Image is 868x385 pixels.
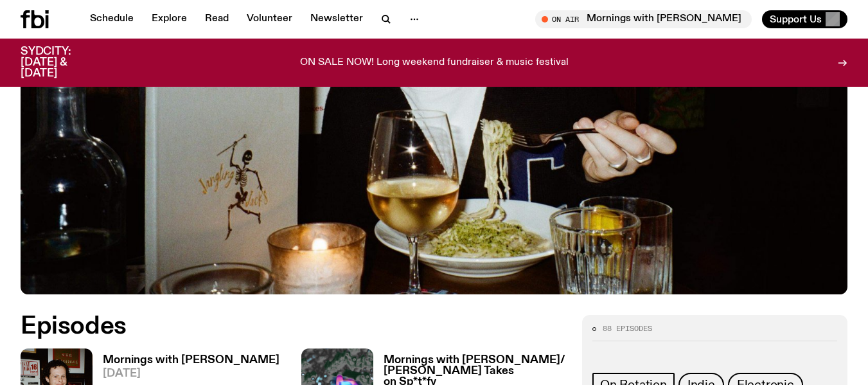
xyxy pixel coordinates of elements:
[82,10,141,28] a: Schedule
[303,10,371,28] a: Newsletter
[770,13,822,25] span: Support Us
[103,355,279,366] h3: Mornings with [PERSON_NAME]
[300,57,569,69] p: ON SALE NOW! Long weekend fundraiser & music festival
[197,10,236,28] a: Read
[535,10,752,28] button: On AirMornings with [PERSON_NAME]
[103,368,279,379] span: [DATE]
[762,10,847,28] button: Support Us
[239,10,300,28] a: Volunteer
[144,10,195,28] a: Explore
[21,315,567,338] h2: Episodes
[603,325,652,332] span: 88 episodes
[21,46,103,79] h3: SYDCITY: [DATE] & [DATE]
